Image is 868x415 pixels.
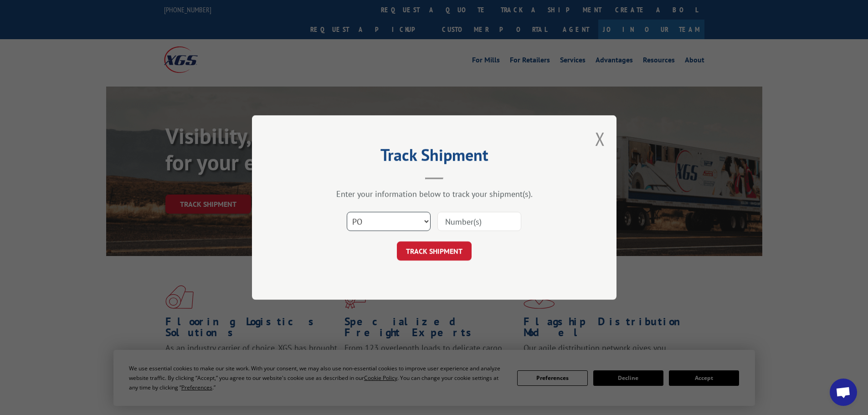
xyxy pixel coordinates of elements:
h2: Track Shipment [298,149,571,166]
button: TRACK SHIPMENT [397,241,472,261]
input: Number(s) [437,212,521,231]
button: Close modal [595,127,605,151]
div: Enter your information below to track your shipment(s). [298,189,571,199]
a: Open chat [830,379,857,406]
